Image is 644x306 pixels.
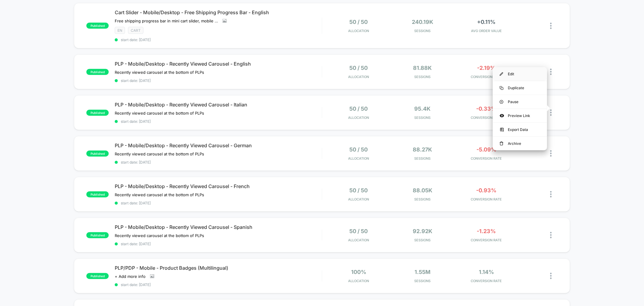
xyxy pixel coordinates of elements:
span: CONVERSION RATE [456,116,517,120]
span: PLP - Mobile/Desktop - Recently Viewed Carousel - Italian [115,102,322,108]
span: PLP - Mobile/Desktop - Recently Viewed Carousel - German [115,142,322,148]
span: Recently viewed carousel at the bottom of PLPs [115,233,204,238]
div: Export Data [493,123,547,136]
span: PLP - Mobile/Desktop - Recently Viewed Carousel - French [115,183,322,189]
span: PLP/PDP - Mobile - Product Badges (Multilingual) [115,265,322,271]
span: Allocation [348,116,369,120]
span: Recently viewed carousel at the bottom of PLPs [115,111,204,116]
span: CONVERSION RATE [456,156,517,161]
span: CONVERSION RATE [456,279,517,283]
span: Allocation [348,75,369,79]
span: Sessions [392,75,453,79]
span: Recently viewed carousel at the bottom of PLPs [115,192,204,197]
span: CONVERSION RATE [456,238,517,242]
span: start date: [DATE] [115,37,322,42]
span: CART [128,27,143,34]
span: -2.19% [477,65,496,71]
img: close [550,232,552,238]
span: -0.93% [476,187,497,194]
span: 88.05k [413,187,432,194]
span: + Add more info [115,274,146,279]
span: 88.27k [413,146,432,153]
span: -1.23% [477,228,496,234]
img: close [550,150,552,157]
span: start date: [DATE] [115,201,322,205]
span: 50 / 50 [350,19,368,25]
span: PLP - Mobile/Desktop - Recently Viewed Carousel - Spanish [115,224,322,230]
span: Sessions [392,197,453,201]
span: 50 / 50 [350,106,368,112]
span: 92.92k [413,228,432,234]
div: Archive [493,137,547,150]
span: Cart Slider - Mobile/Desktop - Free Shipping Progress Bar - English [115,9,322,15]
span: PLP - Mobile/Desktop - Recently Viewed Carousel - English [115,61,322,67]
span: Allocation [348,279,369,283]
span: start date: [DATE] [115,160,322,164]
span: start date: [DATE] [115,282,322,287]
span: 100% [351,269,366,275]
span: +0.11% [477,19,496,25]
span: 95.4k [415,106,431,112]
div: Preview Link [493,109,547,122]
img: menu [500,72,503,76]
span: Sessions [392,279,453,283]
span: Allocation [348,238,369,242]
img: close [550,109,552,116]
span: Recently viewed carousel at the bottom of PLPs [115,70,204,75]
span: published [86,110,109,116]
span: CONVERSION RATE [456,75,517,79]
img: menu [500,142,503,146]
img: menu [500,86,503,90]
span: published [86,191,109,197]
span: start date: [DATE] [115,119,322,124]
span: Sessions [392,29,453,33]
span: published [86,23,109,29]
span: Recently viewed carousel at the bottom of PLPs [115,151,204,156]
img: close [550,69,552,75]
span: EN [115,27,125,34]
img: close [550,191,552,197]
span: Allocation [348,156,369,161]
img: menu [500,100,503,104]
span: start date: [DATE] [115,242,322,246]
span: published [86,69,109,75]
div: Edit [493,67,547,81]
span: Sessions [392,116,453,120]
span: CONVERSION RATE [456,197,517,201]
img: close [550,23,552,29]
span: 50 / 50 [350,146,368,153]
span: -5.09% [476,146,496,153]
span: published [86,151,109,157]
span: 1.14% [479,269,494,275]
span: 81.88k [413,65,432,71]
span: 50 / 50 [350,65,368,71]
span: published [86,273,109,279]
span: 240.19k [412,19,433,25]
span: 50 / 50 [350,228,368,234]
span: -0.33% [476,106,497,112]
span: Sessions [392,238,453,242]
span: published [86,232,109,238]
img: close [550,273,552,279]
span: start date: [DATE] [115,78,322,83]
span: Allocation [348,197,369,201]
span: Sessions [392,156,453,161]
span: Allocation [348,29,369,33]
span: 50 / 50 [350,187,368,194]
div: Pause [493,95,547,109]
div: Duplicate [493,81,547,95]
span: 1.55M [415,269,431,275]
span: AVG ORDER VALUE [456,29,517,33]
span: Free shipping progress bar in mini cart slider, mobile only [115,18,218,23]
